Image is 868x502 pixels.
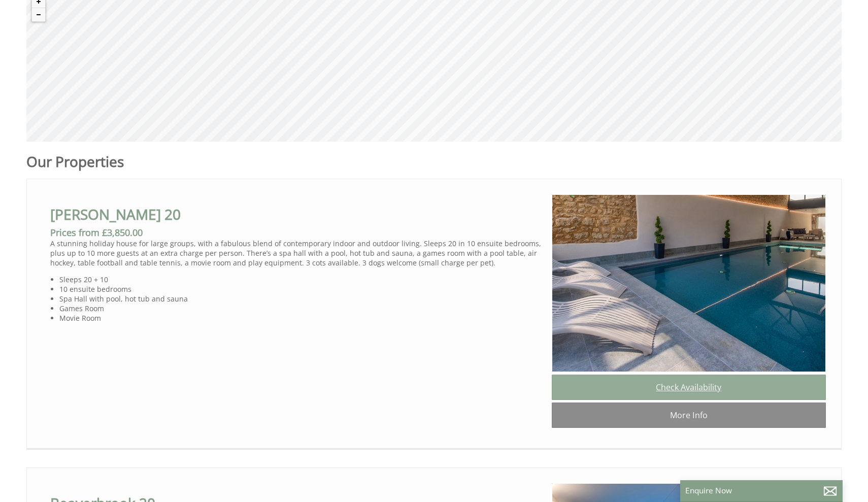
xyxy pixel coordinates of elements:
p: A stunning holiday house for large groups, with a fabulous blend of contemporary indoor and outdo... [50,239,544,267]
li: Games Room [59,304,543,313]
button: Zoom out [32,8,45,21]
li: 10 ensuite bedrooms [59,284,543,294]
a: [PERSON_NAME] 20 [50,205,181,224]
a: Check Availability [552,375,826,400]
h3: Prices from £3,850.00 [50,226,544,239]
li: Spa Hall with pool, hot tub and sauna [59,294,543,304]
a: More Info [552,403,826,428]
li: Movie Room [59,313,543,323]
img: Churchill_20_somerset_sleeps20_spa1_pool_spa_bbq_family_celebration_.content.original.jpg [552,194,826,372]
li: Sleeps 20 + 10 [59,275,543,284]
h1: Our Properties [26,152,556,171]
p: Enquire Now [685,485,838,496]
